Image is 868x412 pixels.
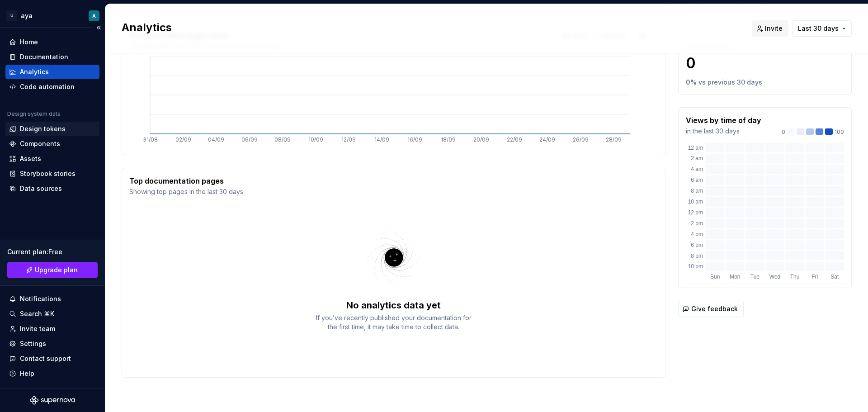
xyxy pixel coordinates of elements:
div: Invite team [20,324,55,333]
p: Showing top pages in the last 30 days [129,187,243,196]
tspan: 06/09 [241,136,258,143]
p: 0 % [686,78,697,87]
div: Design system data [7,110,61,118]
text: Fri [811,274,818,280]
text: 4 am [691,166,703,172]
text: Mon [730,274,740,280]
a: Code automation [5,80,99,94]
span: Upgrade plan [35,265,78,275]
text: 10 am [688,199,703,205]
tspan: 14/09 [374,136,389,143]
span: Give feedback [691,304,738,313]
text: 2 pm [691,220,703,227]
tspan: 26/09 [573,136,589,143]
text: 8 pm [691,253,703,259]
button: Contact support [5,351,99,366]
svg: Supernova Logo [30,396,75,405]
tspan: 28/09 [606,136,622,143]
text: Sat [830,274,839,280]
text: 6 am [691,177,703,183]
div: Components [20,139,60,148]
a: Home [5,35,99,49]
a: Settings [5,336,99,351]
text: Wed [769,274,780,280]
tspan: 04/09 [208,136,224,143]
button: UayaA [2,6,103,25]
div: Documentation [20,52,68,62]
div: If you’ve recently published your documentation for the first time, it may take time to collect d... [312,313,475,331]
p: in the last 30 days [686,127,761,136]
text: Sun [710,274,720,280]
tspan: 08/09 [274,136,291,143]
a: Components [5,137,99,151]
h2: Analytics [122,20,741,35]
div: Storybook stories [20,169,75,178]
tspan: 31/08 [143,136,158,143]
div: 100 [782,128,844,136]
div: Data sources [20,184,62,193]
div: Assets [20,154,41,163]
button: Notifications [5,292,99,306]
button: Last 30 days [792,20,852,37]
p: 0 [782,128,785,136]
div: Design tokens [20,124,66,133]
p: Views by time of day [686,115,761,126]
tspan: 24/09 [539,136,555,143]
tspan: 20/09 [473,136,489,143]
span: Invite [765,24,783,33]
div: Help [20,369,34,378]
div: Analytics [20,67,49,76]
tspan: 02/09 [175,136,191,143]
button: Collapse sidebar [92,21,105,34]
tspan: 10/09 [308,136,323,143]
a: Invite team [5,322,99,336]
div: Settings [20,339,46,348]
div: Current plan : Free [7,247,98,256]
text: 10 pm [688,263,703,270]
button: Help [5,366,99,381]
p: vs previous 30 days [698,78,762,87]
div: Home [20,38,38,47]
text: 12 am [688,145,703,151]
tspan: 18/09 [441,136,456,143]
a: Documentation [5,50,99,64]
a: Assets [5,152,99,166]
text: 4 pm [691,231,703,237]
button: Search ⌘K [5,307,99,321]
span: Last 30 days [798,24,839,33]
div: Contact support [20,354,71,363]
text: 8 am [691,188,703,194]
text: Tue [750,274,760,280]
a: Analytics [5,65,99,79]
div: No analytics data yet [346,299,441,312]
a: Storybook stories [5,166,99,181]
tspan: 22/09 [507,136,522,143]
text: Thu [790,274,800,280]
a: Upgrade plan [7,262,98,278]
div: Code automation [20,82,75,91]
p: Top documentation pages [129,175,243,186]
div: Search ⌘K [20,309,54,318]
div: U [6,10,17,21]
tspan: 12/09 [341,136,356,143]
a: Data sources [5,181,99,196]
tspan: 16/09 [407,136,422,143]
div: A [92,12,96,19]
text: 6 pm [691,242,703,248]
button: Give feedback [678,301,744,317]
div: Notifications [20,294,61,303]
p: 0 [686,54,844,72]
text: 2 am [691,155,703,161]
button: Invite [752,20,788,37]
div: aya [21,11,33,20]
a: Design tokens [5,122,99,136]
text: 12 pm [688,209,703,216]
